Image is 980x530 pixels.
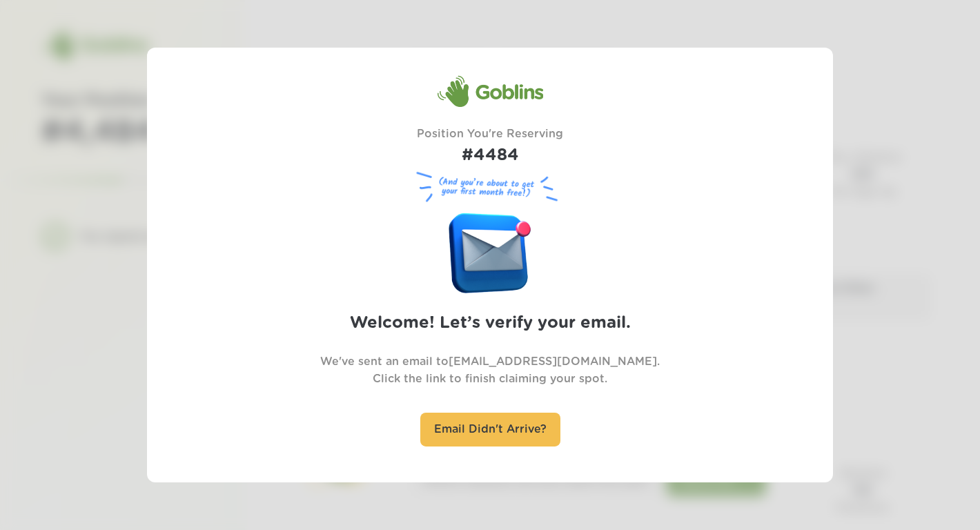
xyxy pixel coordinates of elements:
h2: Welcome! Let’s verify your email. [350,311,631,336]
div: Goblins [437,75,543,108]
figure: (And you’re about to get your first month free!) [411,168,569,206]
div: Position You're Reserving [417,126,563,168]
div: Email Didn't Arrive? [420,413,560,446]
p: We've sent an email to [EMAIL_ADDRESS][DOMAIN_NAME] . Click the link to finish claiming your spot. [320,353,660,388]
h1: #4484 [417,143,563,168]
